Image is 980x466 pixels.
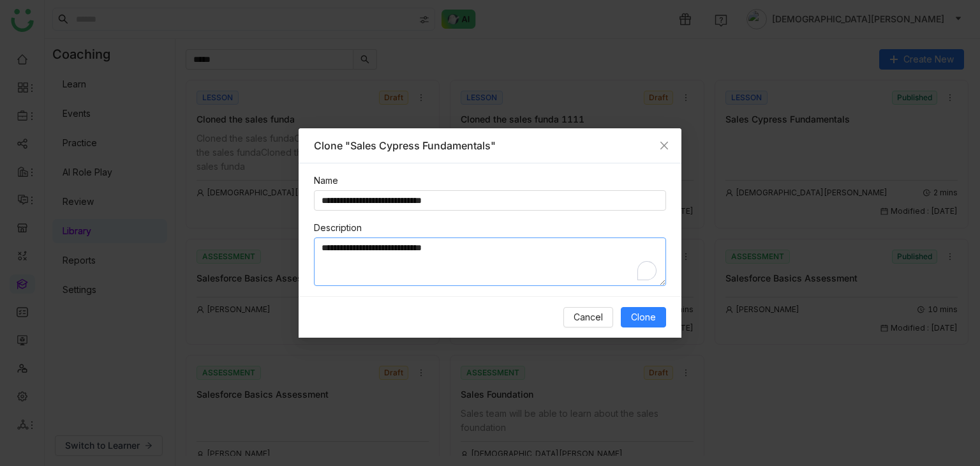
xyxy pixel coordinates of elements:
span: Cancel [574,310,603,324]
div: Description [314,221,666,235]
div: Clone "Sales Cypress Fundamentals" [314,139,666,153]
button: Cancel [563,307,613,327]
span: Clone [631,310,656,324]
textarea: To enrich screen reader interactions, please activate Accessibility in Grammarly extension settings [314,237,666,286]
button: Clone [621,307,666,327]
button: Close [647,128,681,163]
div: Name [314,174,666,188]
